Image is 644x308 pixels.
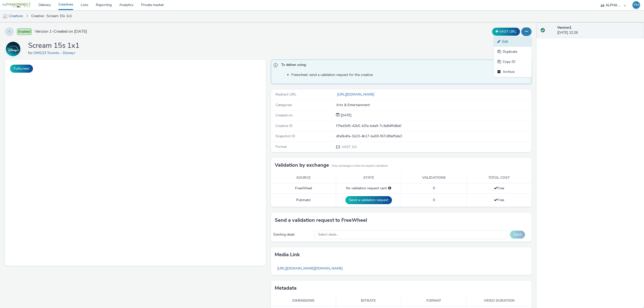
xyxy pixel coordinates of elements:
[433,198,435,202] span: 0
[557,25,640,35] div: [DATE] 22:26
[491,28,521,36] div: Duplicate the creative as a VAST URL
[35,29,87,34] span: Version 1 - Created on [DATE]
[340,113,351,118] span: [DATE]
[17,28,32,35] span: Enabled
[433,186,435,191] span: 0
[291,72,529,77] li: Freewheel: send a validation request for the creative
[275,161,329,169] h3: Validation by exchange
[494,67,532,77] a: Archive
[634,1,639,9] div: PM
[271,194,336,207] td: Pubmatic
[336,134,531,139] div: dfa5b4fa-1b23-4b17-ba59-f67c89ef5de3
[336,92,376,97] a: [URL][DOMAIN_NAME]
[275,134,295,139] span: Snapshot ID
[275,251,300,258] h3: Media link
[332,164,388,168] small: Only exchanges in this list require validation
[401,173,466,183] th: Validations
[339,186,398,191] div: No validation request sent
[336,296,401,306] th: Bitrate
[492,28,520,36] button: VAST URL
[275,123,293,128] span: Creative ID
[281,62,527,69] span: To deliver using:
[6,42,20,56] img: OMG23 Toronto - Disney+
[336,103,531,108] div: Arts & Entertainment
[494,47,532,57] a: Duplicate
[3,14,8,19] img: mobile
[271,173,336,183] th: Source
[510,231,525,239] button: Send
[494,37,532,47] a: Edit
[275,92,297,97] span: Redirect URL
[466,173,532,183] th: Total cost
[273,232,312,237] div: Existing deals
[401,296,466,306] th: Format
[557,25,571,30] strong: Version 1
[494,57,532,67] a: Copy ID
[5,47,23,51] a: OMG23 Toronto - Disney+
[271,183,336,193] td: FreeWheel
[494,186,504,191] span: Free
[28,51,34,55] span: for
[29,10,74,22] a: Creative : Scream 15s 1x1
[388,186,391,191] div: Please select a deal below and click on Send to send a validation request to FreeWheel.
[28,41,79,51] h1: Scream 15s 1x1
[275,216,367,224] h3: Send a validation request to FreeWheel
[318,233,339,237] span: Select deals...
[34,51,77,55] a: OMG23 Toronto - Disney+
[336,123,531,128] div: f7fed3d5-42b5-42fa-bda9-7c3e84ffd8a0
[494,198,504,202] span: Free
[341,145,356,149] span: VAST 3.0
[1,2,31,8] img: undefined Logo
[271,296,336,306] th: Dimensions
[345,196,392,204] button: Send a validation request
[336,173,401,183] th: State
[275,284,297,292] h3: Metadata
[275,144,287,149] span: Format
[275,263,345,273] a: [URL][DOMAIN_NAME][DOMAIN_NAME]
[275,103,292,107] span: Categories
[10,65,33,73] button: Fullscreen
[466,296,532,306] th: Video duration
[275,113,293,118] span: Created on
[340,113,351,118] div: Creation 26 September 2025, 22:26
